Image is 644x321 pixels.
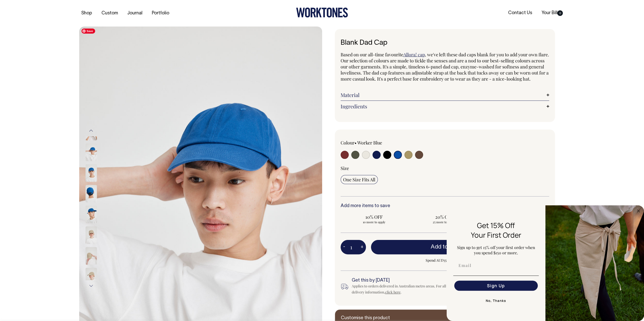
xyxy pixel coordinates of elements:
[431,244,455,250] span: Add to bill
[477,220,515,230] span: Get 15% Off
[86,143,97,161] img: worker-blue
[352,283,454,295] div: Applies to orders delivered in Australian metro areas. For all delivery information, .
[413,214,475,220] span: 20% OFF
[545,205,644,321] img: 5e34ad8f-4f05-4173-92a8-ea475ee49ac9.jpeg
[81,29,95,34] span: Save
[539,9,565,17] a: Your Bill0
[341,39,549,47] h1: Blank Dad Cap
[87,125,95,136] button: Previous
[454,281,538,291] button: Sign Up
[403,52,425,58] a: Allora! cap
[471,230,521,240] span: Your First Order
[125,9,144,17] a: Journal
[86,164,97,182] img: worker-blue
[357,140,382,146] label: Worker Blue
[557,10,563,16] span: 0
[87,280,95,291] button: Next
[341,204,549,209] h6: Add more items to save
[343,214,405,220] span: 10% OFF
[371,240,549,254] button: Add to bill —AUD25.00
[86,226,97,244] img: washed-khaki
[355,140,357,146] span: •
[86,268,97,285] img: washed-khaki
[341,140,424,146] div: Colour
[341,212,408,226] input: 10% OFF 10 more to apply
[86,206,97,223] img: worker-blue
[341,316,422,321] h6: Customise this product
[635,208,641,214] button: Close dialog
[341,92,549,98] a: Material
[86,247,97,265] img: washed-khaki
[341,52,549,82] span: , we've left these dad caps blank for you to add your own flare. Our selection of colours are mad...
[371,257,549,263] span: Spend AUD350 more to get FREE SHIPPING
[454,260,538,270] input: Email
[352,278,454,283] h6: Get this by [DATE]
[343,177,375,183] span: One Size Fits All
[150,9,171,17] a: Portfolio
[413,220,475,224] span: 25 more to apply
[358,242,366,252] button: +
[79,9,94,17] a: Shop
[385,290,401,294] a: click here
[453,296,539,306] button: No, Thanks
[341,242,348,252] button: -
[457,245,535,255] span: Sign up to get 15% off your first order when you spend $150 or more.
[410,212,477,226] input: 20% OFF 25 more to apply
[99,9,120,17] a: Custom
[447,205,644,321] div: FLYOUT Form
[343,220,405,224] span: 10 more to apply
[341,103,549,109] a: Ingredients
[341,165,549,171] div: Size
[506,9,534,17] a: Contact Us
[86,185,97,203] img: worker-blue
[341,52,403,58] span: Based on our all-time favourite
[341,175,378,184] input: One Size Fits All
